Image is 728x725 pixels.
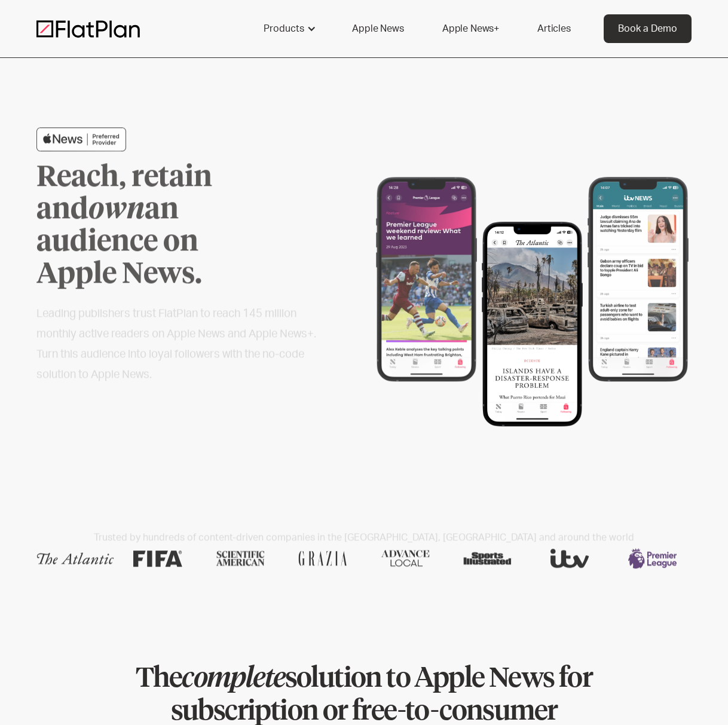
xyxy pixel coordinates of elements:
[88,195,145,224] em: own
[264,22,304,36] div: Products
[36,304,331,385] h2: Leading publishers trust FlatPlan to reach 145 million monthly active readers on Apple News and A...
[338,14,418,43] a: Apple News
[523,14,585,43] a: Articles
[618,22,677,36] div: Book a Demo
[428,14,513,43] a: Apple News+
[36,161,282,290] h1: Reach, retain and an audience on Apple News.
[182,665,285,693] em: complete
[604,14,692,43] a: Book a Demo
[36,532,692,543] h2: Trusted by hundreds of content-driven companies in the [GEOGRAPHIC_DATA], [GEOGRAPHIC_DATA] and a...
[249,14,328,43] div: Products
